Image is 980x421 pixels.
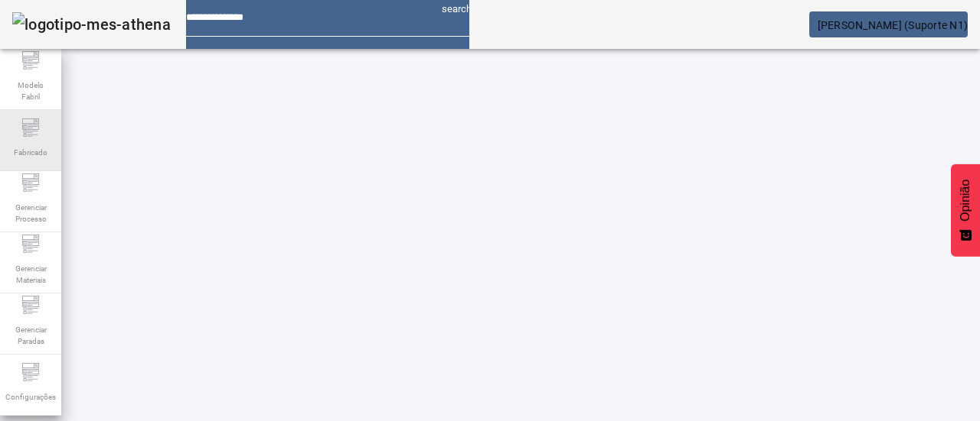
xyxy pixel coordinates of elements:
font: [PERSON_NAME] (Suporte N1) [818,19,969,31]
font: Fabricado [14,148,47,157]
font: Gerenciar Materiais [15,264,47,284]
button: Feedback - Mostrar pesquisa [951,164,980,257]
font: Modelo Fabril [18,81,44,101]
font: Gerenciar Paradas [15,325,47,345]
img: logotipo-mes-athena [12,12,171,37]
font: Gerenciar Processo [15,203,47,223]
font: Opinião [959,180,972,222]
font: Configurações [5,393,56,401]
